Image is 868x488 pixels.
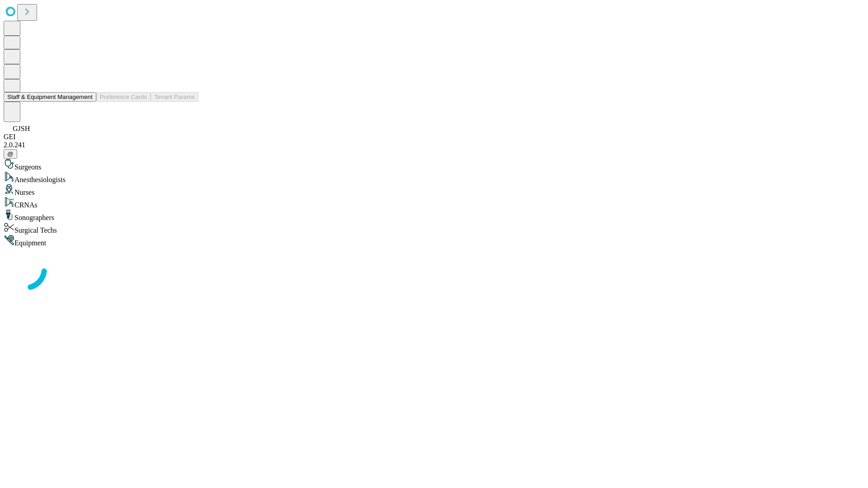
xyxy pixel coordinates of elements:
[13,125,30,132] span: GJSH
[4,197,864,209] div: CRNAs
[4,141,864,149] div: 2.0.241
[4,92,96,102] button: Staff & Equipment Management
[4,222,864,235] div: Surgical Techs
[4,133,864,141] div: GEI
[4,209,864,222] div: Sonographers
[4,184,864,197] div: Nurses
[151,92,198,102] button: Tenant Params
[4,171,864,184] div: Anesthesiologists
[7,150,14,157] span: @
[96,92,151,102] button: Preference Cards
[4,149,17,159] button: @
[4,235,864,247] div: Equipment
[4,159,864,171] div: Surgeons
